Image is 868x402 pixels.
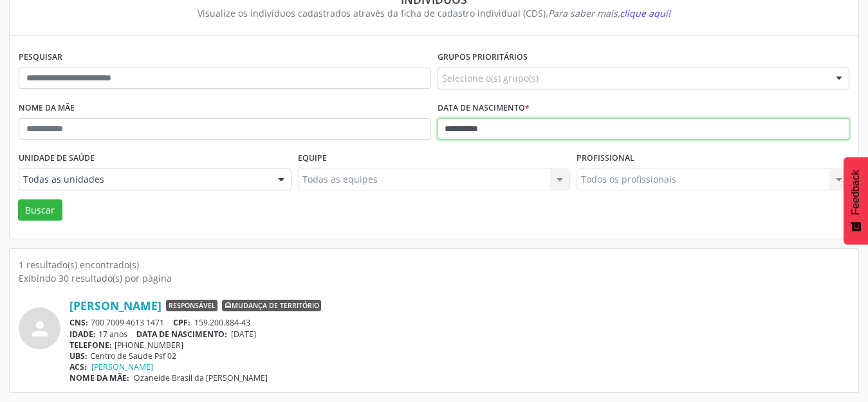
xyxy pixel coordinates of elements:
[231,329,256,340] span: [DATE]
[850,170,862,215] span: Feedback
[19,48,62,68] label: Pesquisar
[69,340,112,351] span: TELEFONE:
[548,7,670,19] i: Para saber mais,
[19,258,849,271] div: 1 resultado(s) encontrado(s)
[194,317,250,328] span: 159.200.884-43
[166,300,217,311] span: Responsável
[28,6,840,20] div: Visualize os indivíduos cadastrados através da ficha de cadastro individual (CDS).
[69,329,96,340] span: IDADE:
[69,329,849,340] div: 17 anos
[69,351,849,361] div: Centro de Saude Psf 02
[442,71,539,85] span: Selecione o(s) grupo(s)
[18,199,62,221] button: Buscar
[438,48,528,68] label: Grupos prioritários
[69,298,162,313] a: [PERSON_NAME]
[91,361,153,372] a: [PERSON_NAME]
[577,149,634,169] label: Profissional
[298,149,327,169] label: Equipe
[23,173,265,186] span: Todas as unidades
[173,317,190,328] span: CPF:
[19,271,849,285] div: Exibindo 30 resultado(s) por página
[136,329,227,340] span: DATA DE NASCIMENTO:
[69,361,87,372] span: ACS:
[28,317,51,340] i: person
[69,340,849,351] div: [PHONE_NUMBER]
[69,317,849,328] div: 700 7009 4613 1471
[844,157,868,244] button: Feedback - Mostrar pesquisa
[69,317,88,328] span: CNS:
[69,372,129,383] span: NOME DA MÃE:
[19,98,75,118] label: Nome da mãe
[620,7,670,19] span: clique aqui!
[69,351,88,361] span: UBS:
[438,98,530,118] label: Data de nascimento
[134,372,268,383] span: Ozaneide Brasil da [PERSON_NAME]
[19,149,95,169] label: Unidade de saúde
[222,300,321,311] span: Mudança de território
